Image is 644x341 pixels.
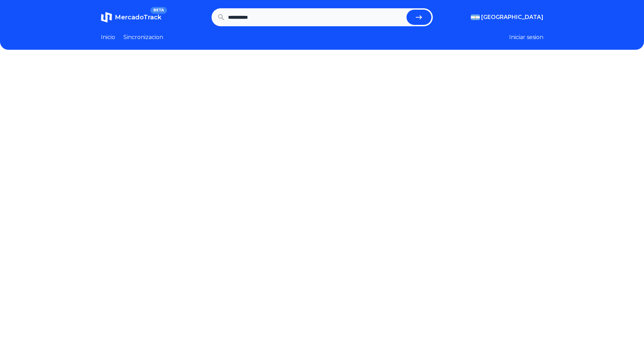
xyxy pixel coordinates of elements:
[101,12,161,23] a: MercadoTrackBETA
[471,15,480,20] img: Argentina
[150,7,167,14] span: BETA
[509,33,543,41] button: Iniciar sesion
[115,13,161,21] span: MercadoTrack
[123,33,163,41] a: Sincronizacion
[481,13,543,21] span: [GEOGRAPHIC_DATA]
[101,12,112,23] img: MercadoTrack
[101,33,115,41] a: Inicio
[471,13,543,21] button: [GEOGRAPHIC_DATA]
